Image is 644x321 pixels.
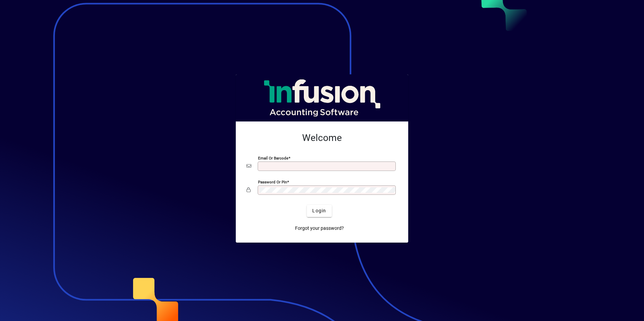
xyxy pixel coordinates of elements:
span: Login [312,207,326,214]
h2: Welcome [247,132,397,144]
span: Forgot your password? [295,225,344,232]
a: Forgot your password? [292,222,347,235]
mat-label: Email or Barcode [258,155,288,160]
button: Login [307,205,331,217]
mat-label: Password or Pin [258,179,287,184]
